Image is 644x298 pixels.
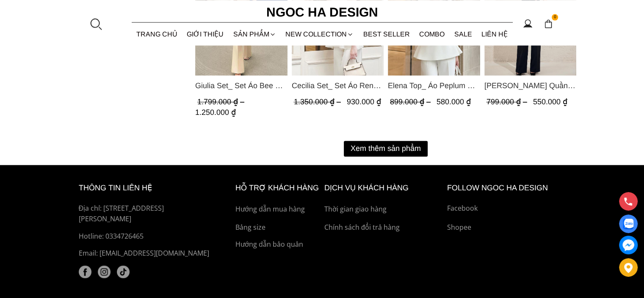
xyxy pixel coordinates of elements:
[182,23,229,45] a: GIỚI THIỆU
[293,97,343,106] span: 1.350.000 ₫
[447,203,566,214] a: Facebook
[195,80,287,92] a: Link to Giulia Set_ Set Áo Bee Mix Cổ Trắng Đính Cúc Quần Loe BQ014
[235,182,320,194] h6: hỗ trợ khách hàng
[390,97,433,106] span: 899.000 ₫
[132,23,182,45] a: TRANG CHỦ
[484,80,576,92] span: [PERSON_NAME] Quần Suông Trắng Q059
[195,80,287,92] span: Giulia Set_ Set Áo Bee Mix Cổ Trắng Đính Cúc Quần Loe BQ014
[117,265,130,278] a: tiktok
[291,80,384,92] span: Cecilia Set_ Set Áo Ren Cổ Yếm Quần Suông Màu Kem BQ015
[235,239,320,250] a: Hướng dẫn bảo quản
[447,222,566,233] a: Shopee
[484,80,576,92] a: Link to Lara Pants_ Quần Suông Trắng Q059
[437,97,471,106] span: 580.000 ₫
[281,23,359,45] a: NEW COLLECTION
[359,23,415,45] a: BEST SELLER
[552,14,558,21] span: 0
[447,182,566,194] h6: Follow ngoc ha Design
[619,214,638,233] a: Display image
[98,265,111,278] img: instagram
[324,182,443,194] h6: Dịch vụ khách hàng
[344,141,428,156] button: Xem thêm sản phẩm
[619,236,638,254] a: messenger
[324,222,443,233] a: Chính sách đổi trả hàng
[623,219,633,229] img: Display image
[235,222,320,233] a: Bảng size
[79,231,216,242] a: Hotline: 0334726465
[79,182,216,194] h6: thông tin liên hệ
[346,97,381,106] span: 930.000 ₫
[415,23,450,45] a: Combo
[79,248,216,259] p: Email: [EMAIL_ADDRESS][DOMAIN_NAME]
[235,204,320,215] a: Hướng dẫn mua hàng
[291,80,384,92] a: Link to Cecilia Set_ Set Áo Ren Cổ Yếm Quần Suông Màu Kem BQ015
[195,108,236,117] span: 1.250.000 ₫
[229,23,281,45] div: SẢN PHẨM
[533,97,567,106] span: 550.000 ₫
[259,2,386,22] a: Ngoc Ha Design
[79,265,91,278] a: facebook (1)
[197,97,246,106] span: 1.799.000 ₫
[544,19,553,28] img: img-CART-ICON-ksit0nf1
[388,80,480,92] span: Elena Top_ Áo Peplum Cổ Nhún Màu Trắng A1066
[388,80,480,92] a: Link to Elena Top_ Áo Peplum Cổ Nhún Màu Trắng A1066
[450,23,477,45] a: SALE
[477,23,513,45] a: LIÊN HỆ
[79,203,216,225] p: Địa chỉ: [STREET_ADDRESS][PERSON_NAME]
[324,204,443,215] a: Thời gian giao hàng
[486,97,529,106] span: 799.000 ₫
